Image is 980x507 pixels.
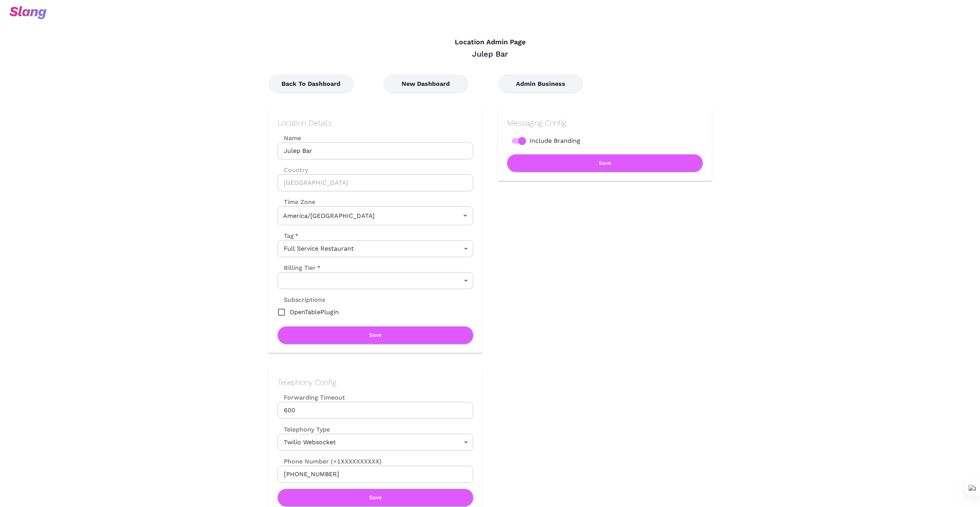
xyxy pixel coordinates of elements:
label: Name [278,134,473,142]
label: Telephony Type [278,425,330,434]
div: Full Service Restaurant [278,240,473,257]
button: Open [460,210,471,221]
button: Back To Dashboard [268,74,354,94]
label: Country [278,166,473,174]
img: svg+xml;base64,PHN2ZyB3aWR0aD0iOTciIGhlaWdodD0iMzQiIHZpZXdCb3g9IjAgMCA5NyAzNCIgZmlsbD0ibm9uZSIgeG... [9,6,47,19]
h2: Location Details [278,118,473,127]
button: Save [278,489,473,506]
button: New Dashboard [383,74,469,94]
label: Time Zone [278,197,473,206]
div: Julep Bar [268,49,712,59]
a: Back To Dashboard [268,80,354,87]
div: Twilio Websocket [278,434,473,451]
label: Phone Number (+1XXXXXXXXXX) [278,457,473,466]
button: Admin Business [498,74,583,94]
label: Tag [278,231,298,240]
span: Include Branding [529,136,580,146]
button: Save [507,154,703,172]
a: New Dashboard [383,80,469,87]
span: OpenTablePlugin [290,308,339,317]
h2: Messaging Config [507,118,703,127]
label: Subscriptions [278,295,325,304]
a: Admin Business [498,80,583,87]
button: Save [278,326,473,344]
h4: Location Admin Page [268,38,712,47]
label: Forwarding Timeout [278,393,473,402]
label: Billing Tier [278,263,320,272]
h2: Telephony Config [278,378,473,387]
